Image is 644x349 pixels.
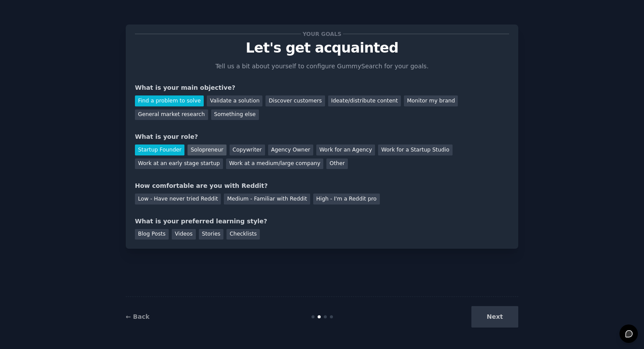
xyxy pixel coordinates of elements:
[135,159,223,169] div: Work at an early stage startup
[207,95,262,106] div: Validate a solution
[135,132,509,141] div: What is your role?
[404,95,458,106] div: Monitor my brand
[135,40,509,56] p: Let's get acquainted
[135,229,169,240] div: Blog Posts
[230,145,265,155] div: Copywriter
[224,194,310,204] div: Medium - Familiar with Reddit
[313,194,380,204] div: High - I'm a Reddit pro
[268,145,313,155] div: Agency Owner
[135,181,509,190] div: How comfortable are you with Reddit?
[212,62,432,71] p: Tell us a bit about yourself to configure GummySearch for your goals.
[135,217,509,226] div: What is your preferred learning style?
[328,95,401,106] div: Ideate/distribute content
[226,229,260,240] div: Checklists
[378,145,452,155] div: Work for a Startup Studio
[226,159,323,169] div: Work at a medium/large company
[135,95,204,106] div: Find a problem to solve
[135,109,208,120] div: General market research
[301,29,343,39] span: Your goals
[265,95,325,106] div: Discover customers
[199,229,223,240] div: Stories
[135,83,509,92] div: What is your main objective?
[326,159,348,169] div: Other
[316,145,375,155] div: Work for an Agency
[135,145,184,155] div: Startup Founder
[188,145,226,155] div: Solopreneur
[172,229,196,240] div: Videos
[126,313,149,320] a: ← Back
[211,109,259,120] div: Something else
[135,194,221,204] div: Low - Have never tried Reddit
